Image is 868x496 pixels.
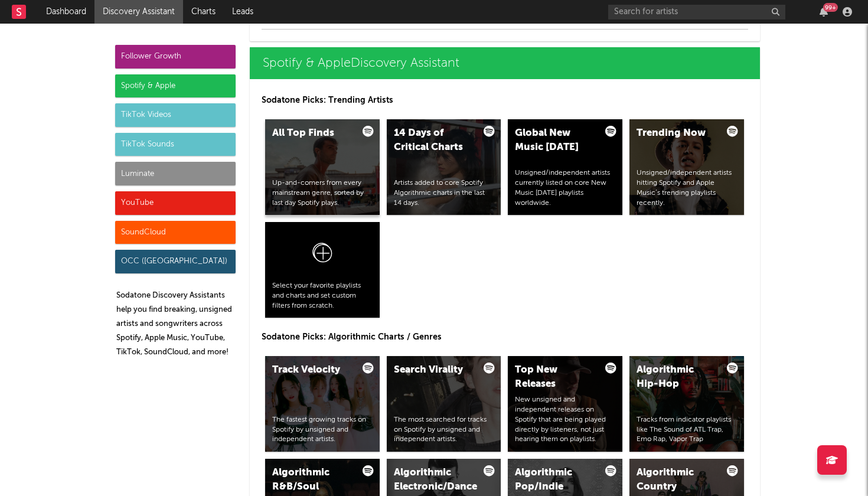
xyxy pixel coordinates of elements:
div: Track Velocity [272,363,353,377]
div: Tracks from indicator playlists like The Sound of ATL Trap, Emo Rap, Vapor Trap [637,415,737,445]
div: Spotify & Apple [115,74,236,98]
p: Sodatone Picks: Trending Artists [262,93,748,107]
div: Top New Releases [515,363,595,391]
a: Global New Music [DATE]Unsigned/independent artists currently listed on core New Music [DATE] pla... [508,119,622,215]
a: Top New ReleasesNew unsigned and independent releases on Spotify that are being played directly b... [508,356,622,452]
div: Global New Music [DATE] [515,126,595,155]
a: Algorithmic Hip-HopTracks from indicator playlists like The Sound of ATL Trap, Emo Rap, Vapor Trap [629,356,744,452]
div: Algorithmic Pop/Indie [515,466,595,494]
a: 14 Days of Critical ChartsArtists added to core Spotify Algorithmic charts in the last 14 days. [387,119,501,215]
div: SoundCloud [115,221,236,244]
a: Select your favorite playlists and charts and set custom filters from scratch. [265,222,380,318]
div: Algorithmic Electronic/Dance [394,466,474,494]
div: 99 + [823,3,838,12]
a: Track VelocityThe fastest growing tracks on Spotify by unsigned and independent artists. [265,356,380,452]
div: Luminate [115,162,236,185]
div: Follower Growth [115,45,236,68]
div: TikTok Sounds [115,133,236,156]
div: The most searched for tracks on Spotify by unsigned and independent artists. [394,415,494,445]
div: Algorithmic Country [637,466,717,494]
div: Search Virality [394,363,474,377]
p: Sodatone Discovery Assistants help you find breaking, unsigned artists and songwriters across Spo... [116,289,236,360]
div: TikTok Videos [115,103,236,127]
a: Trending NowUnsigned/independent artists hitting Spotify and Apple Music’s trending playlists rec... [629,119,744,215]
div: All Top Finds [272,126,353,141]
div: Algorithmic Hip-Hop [637,363,717,391]
div: Algorithmic R&B/Soul [272,466,353,494]
div: Trending Now [637,126,717,141]
div: Up-and-comers from every mainstream genre, sorted by last day Spotify plays. [272,178,373,208]
div: 14 Days of Critical Charts [394,126,474,155]
input: Search for artists [608,5,785,19]
div: Unsigned/independent artists currently listed on core New Music [DATE] playlists worldwide. [515,168,615,208]
a: Search ViralityThe most searched for tracks on Spotify by unsigned and independent artists. [387,356,501,452]
div: The fastest growing tracks on Spotify by unsigned and independent artists. [272,415,373,445]
div: OCC ([GEOGRAPHIC_DATA]) [115,250,236,273]
div: Unsigned/independent artists hitting Spotify and Apple Music’s trending playlists recently. [637,168,737,208]
p: Sodatone Picks: Algorithmic Charts / Genres [262,330,748,344]
div: Artists added to core Spotify Algorithmic charts in the last 14 days. [394,178,494,208]
a: All Top FindsUp-and-comers from every mainstream genre, sorted by last day Spotify plays. [265,119,380,215]
div: New unsigned and independent releases on Spotify that are being played directly by listeners, not... [515,395,615,445]
div: YouTube [115,191,236,215]
div: Select your favorite playlists and charts and set custom filters from scratch. [272,281,373,311]
a: Spotify & AppleDiscovery Assistant [250,47,760,79]
button: 99+ [820,7,828,17]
